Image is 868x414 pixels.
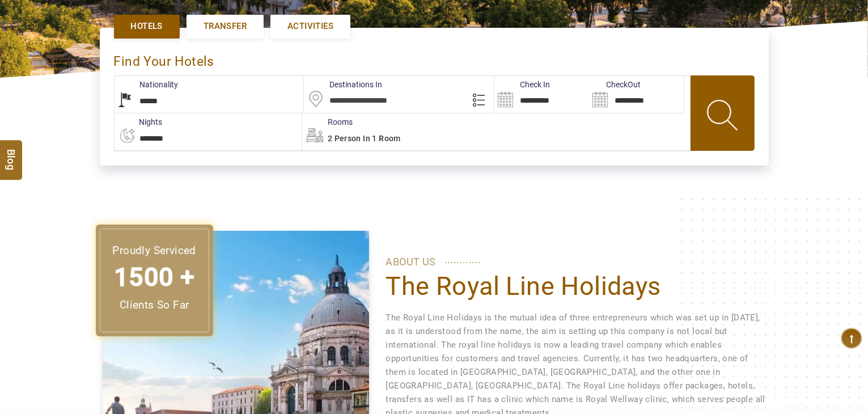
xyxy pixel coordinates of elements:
label: Check In [494,79,550,90]
label: Destinations In [304,79,382,90]
label: Rooms [302,116,353,128]
span: Activities [287,20,333,32]
label: Nationality [115,79,179,90]
span: Hotels [131,20,163,32]
a: Activities [270,15,350,38]
label: CheckOut [589,79,641,90]
a: Hotels [114,15,180,38]
span: 2 Person in 1 Room [328,134,401,143]
h1: The Royal Line Holidays [386,271,766,302]
span: Blog [4,149,19,158]
input: Search [494,76,589,113]
input: Search [589,76,684,113]
div: Find Your Hotels [114,42,755,75]
span: ............ [444,251,481,268]
label: nights [114,116,163,128]
p: ABOUT US [386,254,766,271]
a: Transfer [187,15,264,38]
span: Transfer [204,20,247,32]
